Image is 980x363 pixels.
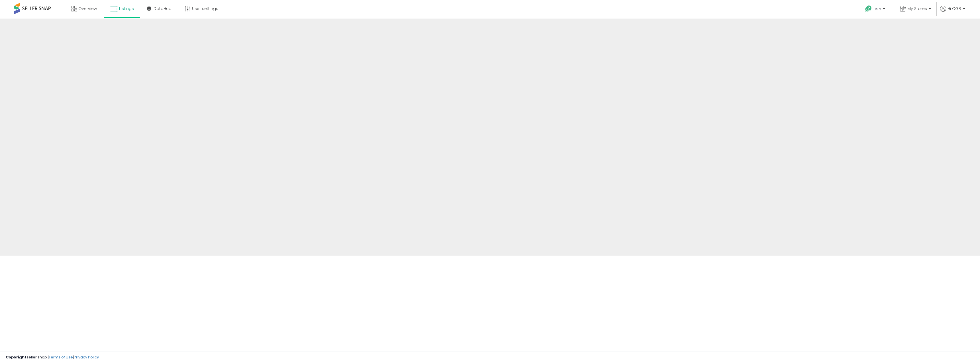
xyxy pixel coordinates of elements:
[78,6,97,11] span: Overview
[154,6,171,11] span: DataHub
[907,6,927,11] span: My Stores
[948,6,961,11] span: Hi CGB
[873,7,881,11] span: Help
[865,5,872,12] i: Get Help
[861,1,891,19] a: Help
[119,6,134,11] span: Listings
[940,6,965,19] a: Hi CGB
